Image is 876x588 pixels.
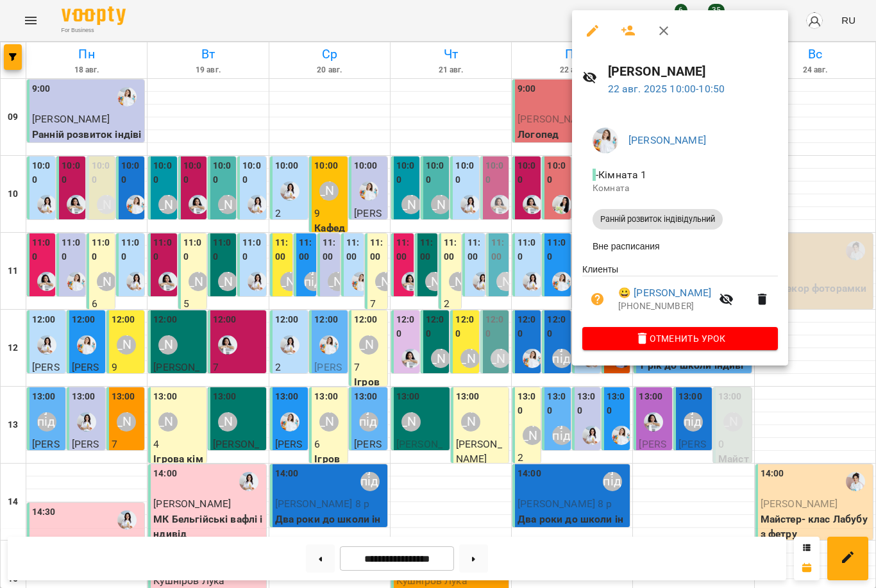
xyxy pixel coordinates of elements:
a: 😀 [PERSON_NAME] [618,285,711,301]
li: Вне расписания [582,235,778,258]
p: Комната [593,182,768,195]
h6: [PERSON_NAME] [608,62,778,81]
button: Отменить Урок [582,327,778,350]
a: 22 авг. 2025 10:00-10:50 [608,83,725,95]
span: - Кімната 1 [593,169,650,181]
span: Ранній розвиток індівідульний [593,214,723,225]
img: 68f234a6bfead1ba308711b9d1017baf.jpg [593,128,618,153]
button: Визит пока не оплачен. Добавить оплату? [582,284,613,315]
p: [PHONE_NUMBER] [618,300,711,313]
ul: Клиенты [582,263,778,327]
span: Отменить Урок [593,331,768,346]
a: [PERSON_NAME] [628,134,706,146]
